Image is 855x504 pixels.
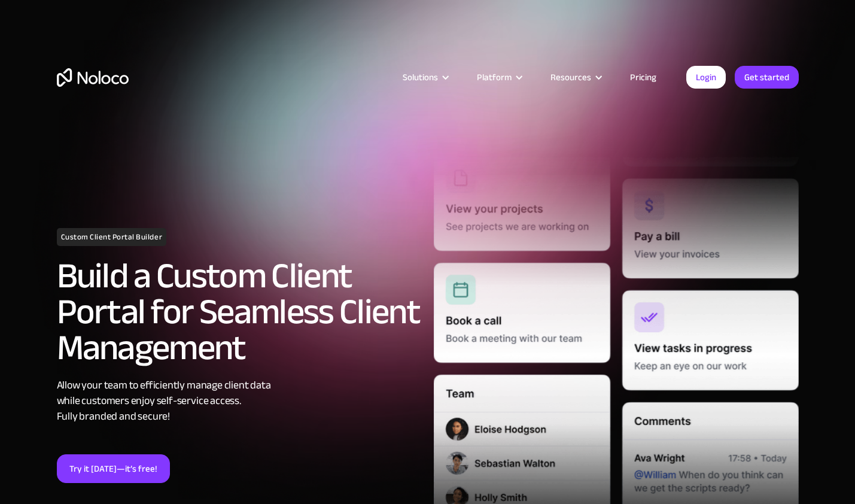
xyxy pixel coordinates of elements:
a: Try it [DATE]—it’s free! [57,454,170,483]
h2: Build a Custom Client Portal for Seamless Client Management [57,258,422,366]
a: Login [686,66,726,89]
div: Platform [477,69,512,85]
div: Solutions [388,69,462,85]
a: Get started [735,66,799,89]
div: Solutions [403,69,438,85]
a: Pricing [615,69,671,85]
a: home [57,68,129,87]
div: Resources [550,69,591,85]
div: Allow your team to efficiently manage client data while customers enjoy self-service access. Full... [57,378,422,424]
div: Platform [462,69,535,85]
h1: Custom Client Portal Builder [57,228,167,246]
div: Resources [535,69,615,85]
